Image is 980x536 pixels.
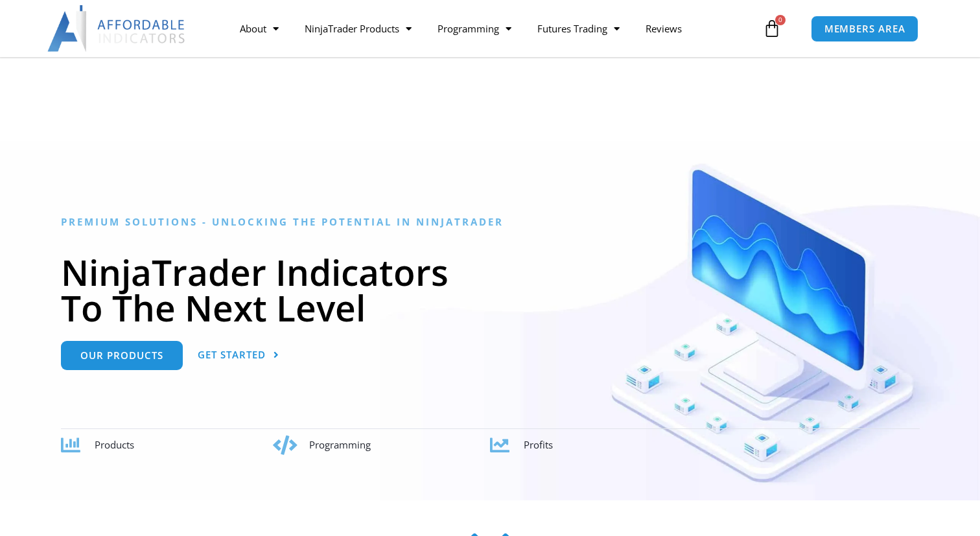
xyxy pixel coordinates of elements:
a: About [227,14,292,43]
span: Programming [309,438,371,451]
a: Reviews [633,14,695,43]
span: Products [95,438,134,451]
span: Profits [524,438,553,451]
a: 0 [743,10,800,47]
span: Get Started [198,350,266,360]
nav: Menu [227,14,760,43]
h1: NinjaTrader Indicators To The Next Level [61,254,920,325]
span: Our Products [80,351,163,360]
h6: Premium Solutions - Unlocking the Potential in NinjaTrader [61,216,920,228]
a: Futures Trading [524,14,633,43]
a: NinjaTrader Products [292,14,425,43]
a: Our Products [61,341,183,370]
a: Programming [425,14,524,43]
span: 0 [775,15,786,25]
span: MEMBERS AREA [824,24,905,34]
img: LogoAI | Affordable Indicators – NinjaTrader [47,5,187,52]
a: MEMBERS AREA [811,16,919,42]
a: Get Started [198,341,279,370]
